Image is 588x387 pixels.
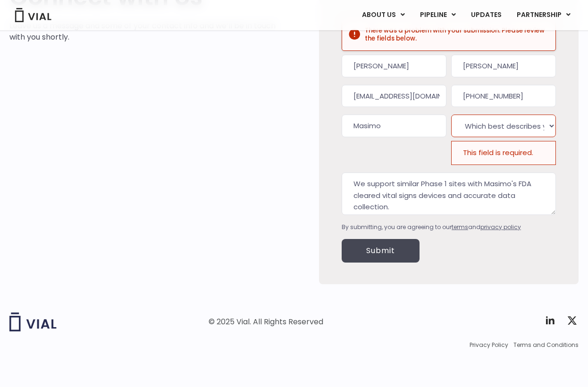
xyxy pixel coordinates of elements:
[451,85,556,107] input: Phone
[451,141,556,165] div: This field is required.
[9,313,57,331] img: Vial logo wih "Vial" spelled out
[513,341,579,349] a: Terms and Conditions
[451,55,556,77] input: Last name*
[480,223,521,231] a: privacy policy
[470,341,508,349] a: Privacy Policy
[452,223,468,231] a: terms
[412,7,463,23] a: PIPELINEMenu Toggle
[14,8,52,22] img: Vial Logo
[365,26,548,43] h2: There was a problem with your submission. Please review the fields below.
[342,223,556,231] div: By submitting, you are agreeing to our and
[342,85,446,107] input: Work email*
[509,7,578,23] a: PARTNERSHIPMenu Toggle
[342,239,420,263] input: Submit
[342,55,446,77] input: First name*
[342,173,556,215] textarea: We support similar Phase 1 sites with Masimo's FDA cleared vital signs devices and accurate data ...
[342,115,446,137] input: Company*
[9,20,291,43] p: Leave us a message and some of your contact info and we’ll be in touch with you shortly.
[354,7,412,23] a: ABOUT USMenu Toggle
[463,7,509,23] a: UPDATES
[209,317,323,327] div: © 2025 Vial. All Rights Reserved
